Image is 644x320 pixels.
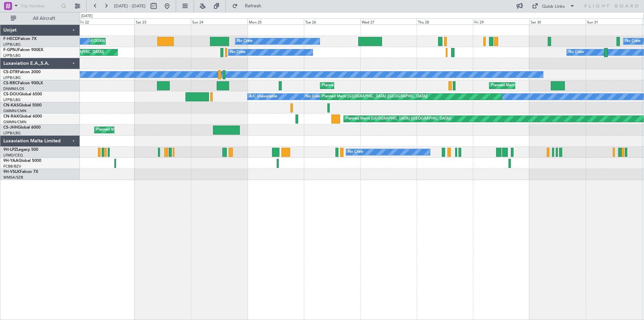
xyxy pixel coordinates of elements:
div: Wed 27 [360,18,417,25]
span: Refresh [239,4,267,8]
a: GMMN/CMN [3,108,26,113]
div: Planned Maint [GEOGRAPHIC_DATA] ([GEOGRAPHIC_DATA]) [322,81,428,91]
a: 9H-LPZLegacy 500 [3,148,38,152]
button: Quick Links [529,1,578,11]
div: Thu 28 [417,18,473,25]
a: CS-RRCFalcon 900LX [3,81,43,85]
button: Refresh [229,1,269,11]
a: LFPB/LBG [3,75,21,80]
div: Sat 30 [529,18,586,25]
span: CS-JHH [3,126,18,130]
div: A/C Unavailable [249,92,277,102]
span: CS-DOU [3,92,19,96]
div: No Crew [237,36,253,46]
a: 9H-YAAGlobal 5000 [3,159,41,163]
div: Planned Maint [GEOGRAPHIC_DATA] ([GEOGRAPHIC_DATA]) [322,92,428,102]
span: CS-RRC [3,81,18,85]
span: CN-KAS [3,103,19,107]
div: [DATE] [81,13,93,19]
a: LFMD/CEQ [3,153,23,158]
a: LFPB/LBG [3,42,21,47]
div: Fri 22 [78,18,135,25]
a: CS-DTRFalcon 2000 [3,70,41,74]
a: LFPB/LBG [3,97,21,102]
div: Sat 23 [135,18,191,25]
div: Sun 24 [191,18,247,25]
span: F-GPNJ [3,48,18,52]
a: F-GPNJFalcon 900EX [3,48,43,52]
div: Fri 29 [473,18,529,25]
a: FCBB/BZV [3,164,21,169]
span: [DATE] - [DATE] [114,3,146,9]
a: LFPB/LBG [3,131,21,136]
div: Tue 26 [304,18,360,25]
a: LFPB/LBG [3,53,21,58]
a: F-HECDFalcon 7X [3,37,37,41]
input: Trip Number [20,1,59,11]
span: 9H-LPZ [3,148,17,152]
a: 9H-VSLKFalcon 7X [3,170,38,174]
a: WMSA/SZB [3,175,23,180]
div: No Crew [569,47,584,57]
div: Quick Links [542,3,565,10]
span: CS-DTR [3,70,18,74]
div: Planned Maint [GEOGRAPHIC_DATA] ([GEOGRAPHIC_DATA]) [96,125,202,135]
div: Sun 31 [586,18,642,25]
div: Planned Maint [GEOGRAPHIC_DATA] ([GEOGRAPHIC_DATA]) [345,114,451,124]
div: No Crew [348,147,363,157]
div: Planned Maint [GEOGRAPHIC_DATA] ([GEOGRAPHIC_DATA]) [491,81,597,91]
a: CS-DOUGlobal 6500 [3,92,42,96]
div: Mon 25 [248,18,304,25]
span: 9H-VSLK [3,170,20,174]
div: No Crew [306,92,321,102]
span: CN-RAK [3,115,19,119]
a: GMMN/CMN [3,120,26,125]
button: All Aircraft [7,13,73,24]
div: No Crew [625,36,641,46]
span: F-HECD [3,37,18,41]
span: 9H-YAA [3,159,18,163]
div: No Crew [230,47,246,57]
a: CS-JHHGlobal 6000 [3,126,41,130]
a: CN-KASGlobal 5000 [3,103,42,107]
a: CN-RAKGlobal 6000 [3,115,42,119]
a: DNMM/LOS [3,86,24,91]
span: All Aircraft [17,16,71,21]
